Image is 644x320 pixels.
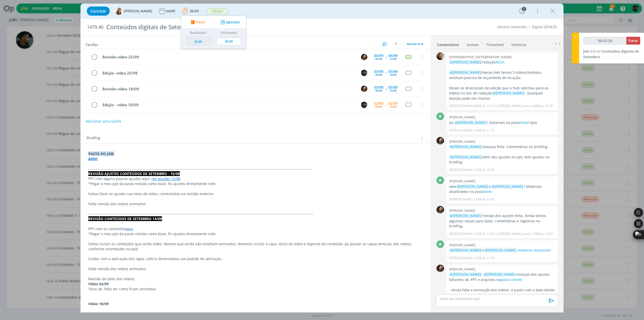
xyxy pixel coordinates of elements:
img: K [361,70,367,76]
span: @[PERSON_NAME] [484,272,515,277]
p: redação . [449,60,555,65]
span: @[PERSON_NAME] [457,184,488,189]
p: além dos ajustes no ppt, tem ajustes no briefing [449,155,555,165]
div: 18:00 [390,73,396,76]
div: 03/09 [388,86,398,89]
div: 09:30 [375,57,382,60]
span: Falta revisão dos vídeos animados [88,201,146,206]
p: [PERSON_NAME] [449,104,473,108]
span: @[PERSON_NAME] [450,213,481,218]
div: 04/09 [166,9,176,13]
span: @[PERSON_NAME] [450,70,481,75]
span: 08/08 às 17:16 [532,104,553,108]
b: [PERSON_NAME] [449,267,475,271]
a: Comentários [437,40,459,47]
div: 09:00 [375,73,382,76]
div: 09:00 [375,89,382,92]
div: Revisão vídeo 25/09 [100,54,356,60]
th: Estimado [216,29,242,37]
a: aqui [126,226,133,231]
span: @[PERSON_NAME] [485,248,516,253]
span: -- [385,55,387,59]
span: -- [385,71,387,75]
div: 09:00 [375,105,382,108]
p: - Ainda falta a animação dos vídeos. A pasta com a data destes conteúdos ainda não está na pasta ... [449,288,555,303]
p: oiee e ! Materiais atualizados na pasta [449,184,555,194]
span: 1479.40 [87,24,103,30]
div: 03/09 [388,70,398,73]
b: [DEMOGRAPHIC_DATA][PERSON_NAME] [449,55,512,59]
b: [PERSON_NAME] [449,243,475,247]
p: revisão dos ajustes feita. Ainda temos algumas coisas para fazer, comentários e registros no brie... [449,213,555,229]
div: 10:30 [390,89,396,92]
div: Edição - vídeo 18/09 [100,102,356,108]
button: V[PERSON_NAME] [115,7,152,15]
a: AQUI [88,156,98,161]
a: Timesheet [486,40,504,47]
div: 10:30 [390,57,396,60]
td: / [212,37,216,47]
img: J [361,86,367,92]
div: M [436,113,444,120]
p: -------------------------------------------------------------------------------------------------... [88,211,423,216]
span: Parar [196,20,205,24]
button: Concluir [87,7,110,16]
span: Parar [629,38,638,43]
span: @[PERSON_NAME] [492,184,523,189]
span: 14/08 às 15:28 [474,168,494,172]
span: Telas ok- falta ver como ficam animadas [88,287,156,291]
strong: PASTA DO JOB: [88,151,114,156]
a: material atualizado [518,248,551,253]
p: e - [449,248,555,253]
p: Cuidar com a aplicação dos logos. Letícia desenvolveu um padrão de aplicação. [88,256,423,261]
p: Deixei os direcionais de edição que a Hub solicitou para os vídeos no doc de redação . Qualquer d... [449,86,555,101]
span: Tela 5B - Colocar ponto final [88,306,136,311]
div: 02/09 [388,102,398,105]
button: Edição [207,8,228,14]
strong: REVISÃO CONTEÚDOS DE SETEMBRO 14/08 [88,216,162,221]
button: K [360,69,368,77]
p: Revisão de telas dos vídeos: [88,276,423,281]
span: 15/08 às 14:52 [474,232,494,236]
span: 15/08 às 15:03 [532,232,553,236]
img: K [361,102,367,108]
p: Falta revisão dos vídeos animados [88,266,423,271]
p: Faltou incluir os conteúdos que serão vídeo. Mesmo que ainda não estejham animados, devemos inclu... [88,241,423,252]
button: Apontar [219,20,240,25]
div: 02/09 [374,102,383,105]
span: @[PERSON_NAME] [450,272,481,277]
span: Conteúdos digitais de Setembro [583,49,639,59]
button: Adicionar uma tarefa [85,117,122,126]
p: revisçao feita. Comentários no briefing. [449,144,555,149]
div: Anexos [467,42,479,47]
p: Faltou fazer os ajustes nas telas de vídeo, comentados na revisão anterior; [88,191,423,196]
div: Edição- vídeo 25/09 [100,70,356,76]
span: 15/08 às 17:10 [474,256,494,260]
strong: REVISÃO AJUSTES CONTEÚDOS DE SETEMBRO - 15/08 [88,171,180,176]
p: [PERSON_NAME] [449,128,473,133]
img: J [361,54,367,60]
div: 18:00 [390,105,396,108]
span: [PERSON_NAME] [124,9,152,13]
span: Concluir [90,9,106,13]
span: -- [385,87,387,91]
p: -------------------------------------------------------------------------------------------------... [88,166,423,171]
div: 04/09 [374,54,383,57]
img: arrow-up.svg [394,43,397,46]
div: dialog [80,4,563,312]
a: pasta cliente [501,277,522,282]
a: Job1479.40Conteúdos digitais de Setembro [583,49,639,59]
span: e [PERSON_NAME] editou [495,104,531,108]
span: @[PERSON_NAME] [450,144,481,149]
p: PPT com alguns poucos ajustes aqui - [88,176,423,181]
th: Realizado [185,29,212,37]
div: 7 [522,7,526,11]
b: [PERSON_NAME] [449,208,475,213]
span: 1479.40 [589,49,600,54]
span: Abertas 4/18 [407,42,423,46]
span: @[PERSON_NAME] [450,60,481,64]
p: *Pegar o meu ppt da pasta revisão como base, fiz ajustes diretamente nele. [88,181,423,186]
b: [PERSON_NAME] [449,115,475,119]
ul: 36:09 [181,16,246,49]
